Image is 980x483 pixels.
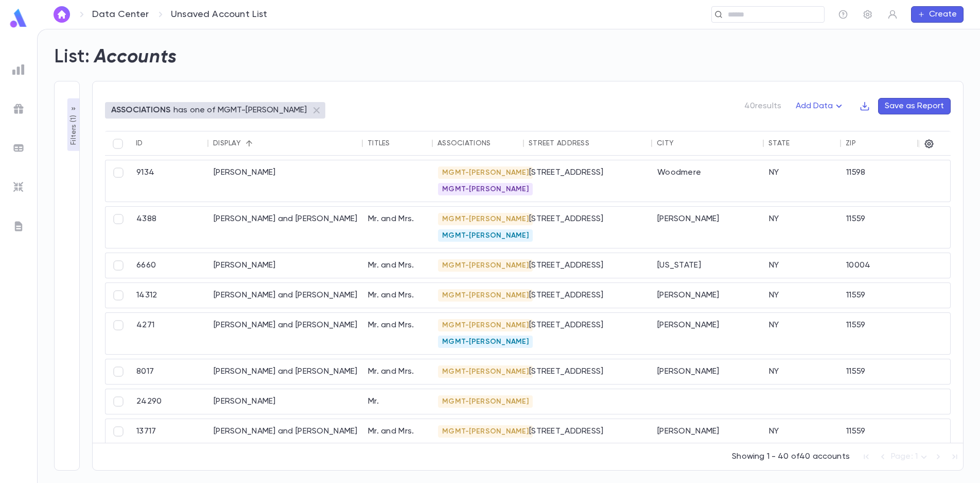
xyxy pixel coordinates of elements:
[363,207,433,248] div: Mr. and Mrs.
[438,215,533,223] span: MGMT-[PERSON_NAME]
[438,185,533,193] span: MGMT-[PERSON_NAME]
[8,8,29,28] img: logo
[790,98,851,114] button: Add Data
[131,419,208,444] div: 13717
[841,419,918,444] div: 11559
[131,313,208,354] div: 4271
[105,102,325,119] div: ASSOCIATIONShas one of MGMT-[PERSON_NAME]
[841,160,918,202] div: 11598
[524,253,652,278] div: [STREET_ADDRESS]
[878,98,951,114] button: Save as Report
[764,313,841,354] div: NY
[363,419,433,444] div: Mr. and Mrs.
[68,113,79,145] p: Filters ( 1 )
[529,139,589,147] div: Street Address
[891,449,930,465] div: Page: 1
[768,139,790,147] div: State
[674,135,690,152] button: Sort
[131,160,208,202] div: 9134
[171,9,268,20] p: Unsaved Account List
[54,46,90,69] h2: List:
[841,359,918,384] div: 11559
[438,397,533,406] span: MGMT-[PERSON_NAME]
[841,283,918,308] div: 11559
[208,359,363,384] div: [PERSON_NAME] and [PERSON_NAME]
[891,453,918,461] span: Page: 1
[12,142,25,154] img: batches_grey.339ca447c9d9533ef1741baa751efc33.svg
[524,160,652,202] div: [STREET_ADDRESS]
[846,139,856,147] div: Zip
[652,160,764,202] div: Woodmere
[764,207,841,248] div: NY
[213,139,241,147] div: Display
[764,283,841,308] div: NY
[438,231,533,240] span: MGMT-[PERSON_NAME]
[841,313,918,354] div: 11559
[589,135,606,152] button: Sort
[367,139,390,147] div: Titles
[790,135,806,152] button: Sort
[524,359,652,384] div: [STREET_ADDRESS]
[363,359,433,384] div: Mr. and Mrs.
[438,368,533,376] span: MGMT-[PERSON_NAME]
[131,389,208,414] div: 24290
[438,261,533,270] span: MGMT-[PERSON_NAME]
[841,207,918,248] div: 11559
[131,253,208,278] div: 6660
[524,283,652,308] div: [STREET_ADDRESS]
[524,313,652,354] div: [STREET_ADDRESS]
[208,207,363,248] div: [PERSON_NAME] and [PERSON_NAME]
[764,359,841,384] div: NY
[438,427,533,436] span: MGMT-[PERSON_NAME]
[363,313,433,354] div: Mr. and Mrs.
[208,160,363,202] div: [PERSON_NAME]
[363,283,433,308] div: Mr. and Mrs.
[437,139,491,147] div: Associations
[363,253,433,278] div: Mr. and Mrs.
[652,419,764,444] div: [PERSON_NAME]
[208,313,363,354] div: [PERSON_NAME] and [PERSON_NAME]
[764,160,841,202] div: NY
[363,389,433,414] div: Mr.
[94,46,177,69] h2: Accounts
[856,135,872,152] button: Sort
[524,207,652,248] div: [STREET_ADDRESS]
[208,389,363,414] div: [PERSON_NAME]
[841,253,918,278] div: 10004
[524,419,652,444] div: [STREET_ADDRESS]
[438,321,533,329] span: MGMT-[PERSON_NAME]
[652,207,764,248] div: [PERSON_NAME]
[12,181,25,193] img: imports_grey.530a8a0e642e233f2baf0ef88e8c9fcb.svg
[657,139,674,147] div: City
[652,283,764,308] div: [PERSON_NAME]
[911,6,964,23] button: Create
[764,419,841,444] div: NY
[438,291,533,299] span: MGMT-[PERSON_NAME]
[12,63,25,76] img: reports_grey.c525e4749d1bce6a11f5fe2a8de1b229.svg
[136,139,143,147] div: ID
[131,283,208,308] div: 14312
[744,101,781,111] p: 40 results
[241,135,257,152] button: Sort
[173,105,307,115] p: has one of MGMT-[PERSON_NAME]
[111,105,170,115] p: ASSOCIATIONS
[764,253,841,278] div: NY
[652,359,764,384] div: [PERSON_NAME]
[390,135,407,152] button: Sort
[92,9,149,20] a: Data Center
[208,283,363,308] div: [PERSON_NAME] and [PERSON_NAME]
[12,220,25,232] img: letters_grey.7941b92b52307dd3b8a917253454ce1c.svg
[652,313,764,354] div: [PERSON_NAME]
[131,359,208,384] div: 8017
[131,207,208,248] div: 4388
[732,452,850,462] p: Showing 1 - 40 of 40 accounts
[208,253,363,278] div: [PERSON_NAME]
[12,103,25,115] img: campaigns_grey.99e729a5f7ee94e3726e6486bddda8f1.svg
[56,10,68,19] img: home_white.a664292cf8c1dea59945f0da9f25487c.svg
[652,253,764,278] div: [US_STATE]
[208,419,363,444] div: [PERSON_NAME] and [PERSON_NAME]
[438,169,533,177] span: MGMT-[PERSON_NAME]
[438,338,533,346] span: MGMT-[PERSON_NAME]
[67,98,80,151] button: Filters (1)
[143,135,160,152] button: Sort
